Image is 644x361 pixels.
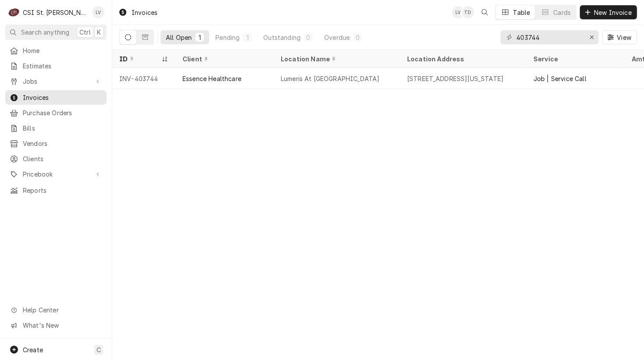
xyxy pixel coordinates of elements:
span: Vendors [23,139,102,148]
span: Ctrl [79,28,91,37]
span: C [97,345,101,354]
span: Search anything [21,28,69,37]
a: Bills [5,121,107,135]
span: Home [23,46,102,55]
a: Home [5,43,107,58]
div: Service [533,54,616,64]
div: Outstanding [263,33,301,42]
div: Job | Service Call [533,74,587,83]
a: Estimates [5,59,107,73]
div: Pending [215,33,240,42]
div: Tim Devereux's Avatar [462,6,474,18]
div: Table [513,8,530,17]
span: Help Center [23,305,101,315]
div: Essence Healthcare [182,74,241,83]
span: Bills [23,124,102,133]
a: Clients [5,152,107,166]
a: Go to Jobs [5,74,107,88]
span: New Invoice [592,8,633,17]
div: 0 [306,33,311,42]
span: K [97,28,101,37]
span: Create [23,346,43,354]
div: C [8,6,20,18]
span: Estimates [23,61,102,71]
div: Lumeris At [GEOGRAPHIC_DATA] [281,74,379,83]
span: Purchase Orders [23,108,102,117]
div: INV-403744 [112,68,175,89]
input: Keyword search [516,30,582,44]
span: Clients [23,154,102,163]
span: Reports [23,186,102,195]
div: Client [182,54,265,64]
div: 1 [245,33,250,42]
a: Reports [5,183,107,198]
a: Purchase Orders [5,106,107,120]
div: TD [462,6,474,18]
div: Location Address [407,54,518,64]
a: Go to What's New [5,318,107,333]
span: Jobs [23,77,89,86]
span: What's New [23,321,101,330]
a: Go to Pricebook [5,167,107,181]
div: LV [92,6,104,18]
div: Lisa Vestal's Avatar [452,6,464,18]
div: LV [452,6,464,18]
a: Go to Help Center [5,303,107,317]
button: View [602,30,637,44]
div: Overdue [324,33,350,42]
div: 1 [197,33,202,42]
div: CSI St. [PERSON_NAME] [23,8,87,17]
div: ID [119,54,160,64]
div: All Open [166,33,192,42]
div: 0 [355,33,360,42]
button: Search anythingCtrlK [5,25,107,40]
a: Invoices [5,90,107,105]
button: Open search [478,5,492,19]
span: View [615,33,633,42]
span: Pricebook [23,170,89,179]
button: Erase input [585,30,599,44]
div: [STREET_ADDRESS][US_STATE] [407,74,504,83]
div: Lisa Vestal's Avatar [92,6,104,18]
div: CSI St. Louis's Avatar [8,6,20,18]
div: Cards [553,8,571,17]
span: Invoices [23,93,102,102]
button: New Invoice [580,5,637,19]
div: Location Name [281,54,391,64]
a: Vendors [5,136,107,151]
